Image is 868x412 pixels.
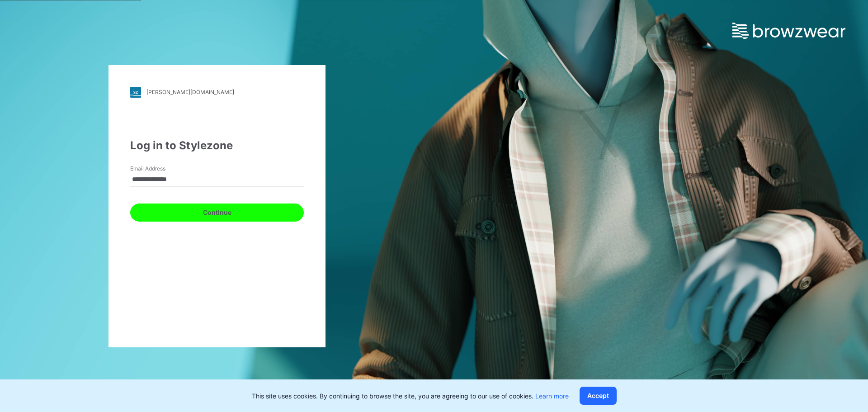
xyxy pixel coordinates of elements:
a: [PERSON_NAME][DOMAIN_NAME] [130,87,304,98]
img: browzwear-logo.e42bd6dac1945053ebaf764b6aa21510.svg [732,23,845,39]
div: Log in to Stylezone [130,137,304,154]
div: [PERSON_NAME][DOMAIN_NAME] [146,89,234,95]
img: stylezone-logo.562084cfcfab977791bfbf7441f1a819.svg [130,87,141,98]
button: Accept [580,387,617,405]
a: Learn more [535,392,569,400]
button: Continue [130,204,304,222]
label: Email Address [130,165,193,173]
p: This site uses cookies. By continuing to browse the site, you are agreeing to our use of cookies. [252,391,569,401]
